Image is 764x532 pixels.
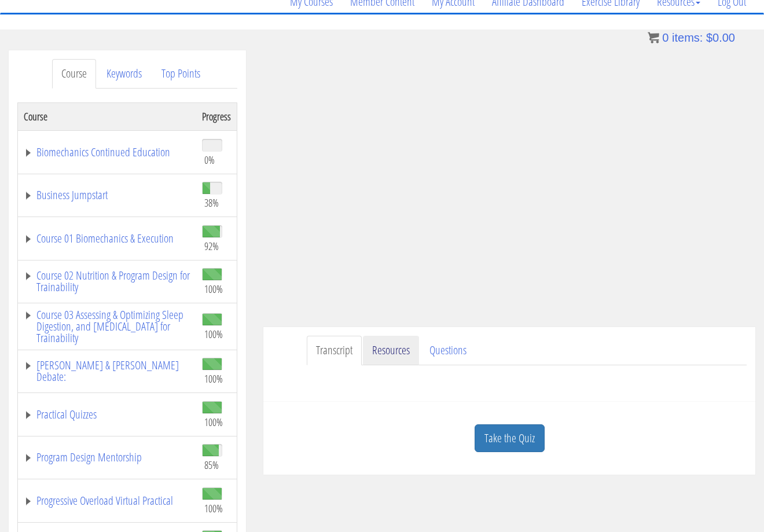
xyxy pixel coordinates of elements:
[706,31,712,44] span: $
[24,146,190,158] a: Biomechanics Continued Education
[204,282,223,295] span: 100%
[706,31,735,44] bdi: 0.00
[307,336,362,365] a: Transcript
[24,452,190,463] a: Program Design Mentorship
[204,502,223,515] span: 100%
[24,359,190,383] a: [PERSON_NAME] & [PERSON_NAME] Debate:
[152,59,210,89] a: Top Points
[204,196,219,209] span: 38%
[363,336,419,365] a: Resources
[24,233,190,244] a: Course 01 Biomechanics & Execution
[662,31,668,44] span: 0
[52,59,96,89] a: Course
[24,309,190,344] a: Course 03 Assessing & Optimizing Sleep Digestion, and [MEDICAL_DATA] for Trainability
[672,31,703,44] span: items:
[24,270,190,293] a: Course 02 Nutrition & Program Design for Trainability
[204,328,223,340] span: 100%
[420,336,476,365] a: Questions
[648,32,659,43] img: icon11.png
[204,458,219,471] span: 85%
[204,240,219,252] span: 92%
[18,102,197,130] th: Course
[196,102,237,130] th: Progress
[97,59,151,89] a: Keywords
[24,189,190,201] a: Business Jumpstart
[648,31,735,44] a: 0 items: $0.00
[204,372,223,385] span: 100%
[24,495,190,507] a: Progressive Overload Virtual Practical
[475,424,545,453] a: Take the Quiz
[204,416,223,428] span: 100%
[24,409,190,420] a: Practical Quizzes
[204,153,215,166] span: 0%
